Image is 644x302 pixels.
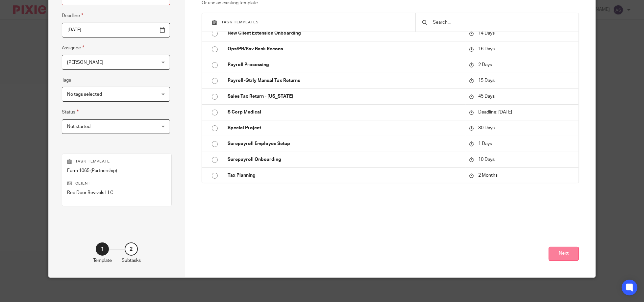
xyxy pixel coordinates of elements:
p: Payroll Processing [228,62,462,68]
input: Search... [432,19,572,26]
p: Special Project [228,125,462,131]
span: [PERSON_NAME] [67,60,103,65]
label: Tags [62,77,71,84]
p: Form 1065 (Partnership) [67,167,167,174]
div: 2 [125,242,138,256]
span: 16 Days [478,47,495,51]
span: Not started [67,124,90,129]
div: 1 [96,242,109,256]
p: Client [67,181,167,186]
p: New Client Extension Onboarding [228,30,462,37]
span: 15 Days [478,78,495,83]
span: 1 Days [478,141,492,146]
p: S Corp Medical [228,109,462,115]
label: Deadline [62,12,83,19]
p: Sales Tax Return - [US_STATE] [228,93,462,100]
p: Surepayroll Onboarding [228,156,462,163]
label: Status [62,108,79,116]
p: Template [93,257,112,264]
p: Tax Planning [228,172,462,179]
span: 45 Days [478,94,495,99]
span: 14 Days [478,31,495,36]
p: Red Door Revivals LLC [67,189,167,196]
span: 2 Months [478,173,498,178]
label: Assignee [62,44,84,52]
span: Deadline: [DATE] [478,110,512,114]
span: Task templates [221,20,259,24]
p: Subtasks [122,257,141,264]
span: 30 Days [478,126,495,130]
p: Task template [67,159,167,164]
input: Pick a date [62,23,170,38]
span: No tags selected [67,92,102,97]
button: Next [549,247,579,261]
span: 2 Days [478,63,492,67]
p: Ops/PR/Sav Bank Recons [228,46,462,52]
p: Surepayroll Employee Setup [228,140,462,147]
span: 10 Days [478,157,495,162]
p: Payroll-Qtrly Manual Tax Returns [228,77,462,84]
